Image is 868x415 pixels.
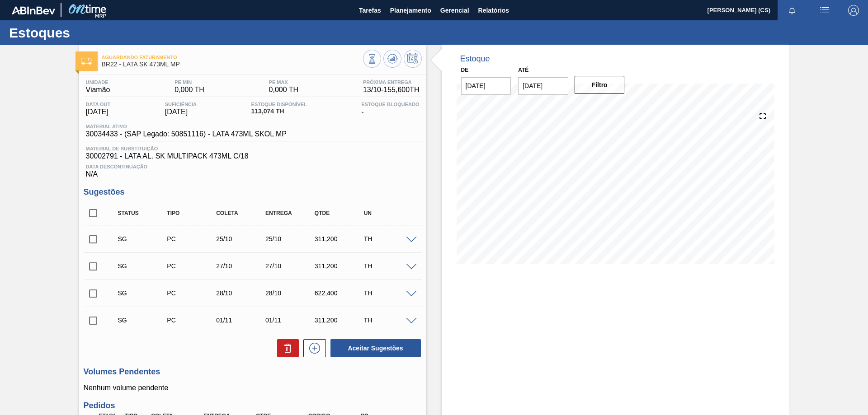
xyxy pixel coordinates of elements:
[165,235,219,242] div: Pedido de Compra
[362,317,416,324] div: TH
[461,77,511,95] input: dd/mm/yyyy
[86,86,110,94] span: Viamão
[86,102,111,107] span: Data out
[12,6,55,14] img: TNhmsLtSVTkK8tSr43FrP2fwEKptu5GPRR3wAAAABJRU5ErkJggg==
[575,76,625,94] button: Filtro
[269,79,299,85] span: PE MAX
[326,338,422,358] div: Aceitar Sugestões
[175,79,204,85] span: PE MIN
[440,5,469,16] span: Gerencial
[359,102,421,116] div: -
[84,160,422,178] div: N/A
[312,289,367,297] div: 622,400
[86,79,110,85] span: Unidade
[84,384,422,392] p: Nenhum volume pendente
[359,5,381,16] span: Tarefas
[263,289,318,297] div: 28/10/2025
[312,317,367,324] div: 311,200
[214,262,269,270] div: 27/10/2025
[363,50,381,68] button: Visão Geral dos Estoques
[390,5,431,16] span: Planejamento
[102,55,363,60] span: Aguardando Faturamento
[165,262,219,270] div: Pedido de Compra
[86,108,111,116] span: [DATE]
[518,67,528,73] label: Até
[84,401,422,410] h3: Pedidos
[312,210,367,216] div: Qtde
[362,289,416,297] div: TH
[778,4,807,17] button: Notificações
[848,5,859,16] img: Logout
[361,102,419,107] span: Estoque Bloqueado
[86,146,420,151] span: Material de Substituição
[312,262,367,270] div: 311,200
[116,317,170,324] div: Sugestão Criada
[263,210,318,216] div: Entrega
[86,130,287,138] span: 30034433 - (SAP Legado: 50851116) - LATA 473ML SKOL MP
[116,235,170,242] div: Sugestão Criada
[273,339,299,357] div: Excluir Sugestões
[263,317,318,324] div: 01/11/2025
[363,79,420,85] span: Próxima Entrega
[116,210,170,216] div: Status
[362,262,416,270] div: TH
[165,108,197,116] span: [DATE]
[116,262,170,270] div: Sugestão Criada
[102,61,363,68] span: BR22 - LATA SK 473ML MP
[312,235,367,242] div: 311,200
[819,5,830,16] img: userActions
[478,5,509,16] span: Relatórios
[86,124,287,129] span: Material ativo
[461,67,469,73] label: De
[84,187,422,197] h3: Sugestões
[251,102,307,107] span: Estoque Disponível
[165,210,219,216] div: Tipo
[263,262,318,270] div: 27/10/2025
[81,58,92,65] img: Ícone
[330,339,421,357] button: Aceitar Sugestões
[86,164,420,169] span: Data Descontinuação
[165,289,219,297] div: Pedido de Compra
[263,235,318,242] div: 25/10/2025
[269,86,299,94] span: 0,000 TH
[383,50,401,68] button: Atualizar Gráfico
[363,86,420,94] span: 13/10 - 155,600 TH
[165,102,197,107] span: Suficiência
[362,235,416,242] div: TH
[299,339,326,357] div: Nova sugestão
[214,289,269,297] div: 28/10/2025
[404,50,422,68] button: Programar Estoque
[9,28,170,38] h1: Estoques
[362,210,416,216] div: UN
[251,108,307,115] span: 113,074 TH
[214,317,269,324] div: 01/11/2025
[460,54,490,64] div: Estoque
[116,289,170,297] div: Sugestão Criada
[165,317,219,324] div: Pedido de Compra
[86,152,420,160] span: 30002791 - LATA AL. SK MULTIPACK 473ML C/18
[518,77,568,95] input: dd/mm/yyyy
[214,210,269,216] div: Coleta
[214,235,269,242] div: 25/10/2025
[175,86,204,94] span: 0,000 TH
[84,367,422,377] h3: Volumes Pendentes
